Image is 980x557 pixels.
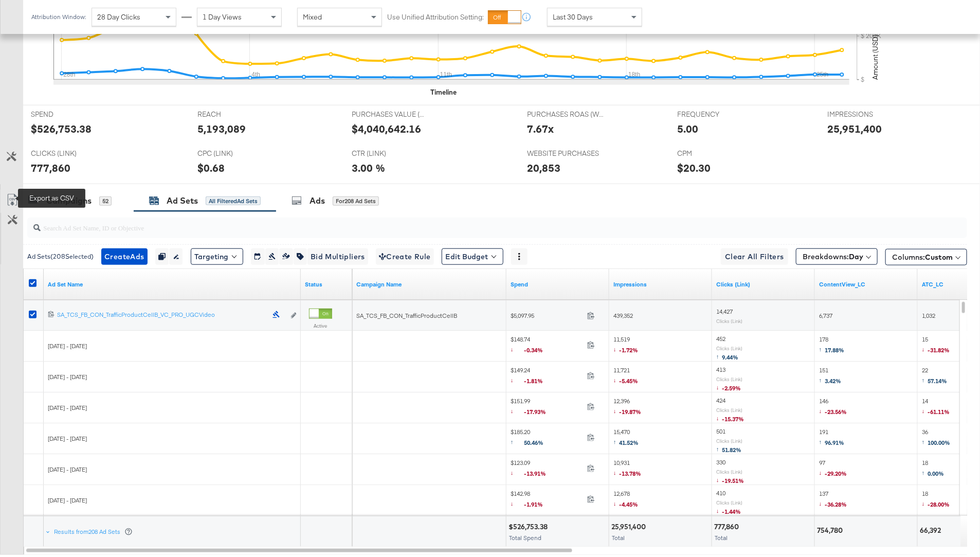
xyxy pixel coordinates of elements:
span: 10,931 [613,459,642,480]
span: -13.91% [524,470,554,477]
div: 3.00 % [352,160,385,175]
span: -1.44% [722,508,741,515]
a: Your campaign name. [356,280,502,289]
span: -15.37% [722,415,745,423]
label: Active [309,322,332,329]
span: 6,737 [819,312,832,319]
span: -19.87% [620,408,642,416]
span: ↓ [716,476,722,483]
span: -0.34% [524,346,551,354]
span: 97 [819,459,847,480]
span: -2.59% [722,384,741,392]
span: 41.52% [620,439,639,446]
button: Targeting [191,248,243,265]
div: 5.00 [677,121,698,136]
span: 51.82% [722,446,742,454]
div: Attribution Window: [31,13,86,21]
span: 452 [716,335,725,343]
span: ↓ [511,469,524,476]
div: 7.67x [527,121,554,136]
div: Campaigns [46,195,92,207]
span: 96.91% [825,439,845,446]
span: ↓ [716,507,722,514]
div: 20,853 [527,160,560,175]
span: CPC (LINK) [197,149,275,158]
span: CPM [677,149,754,158]
span: 501 [716,427,725,435]
span: [DATE] - [DATE] [48,404,87,411]
span: Mixed [303,12,322,22]
a: SA_TCS_FB_CON_TrafficProductCellB_VC_PRO_UGCVideo [57,311,267,321]
span: Create Ads [104,250,144,263]
span: -1.91% [524,500,551,508]
button: Edit Budget [442,248,503,265]
span: ↓ [819,499,825,507]
span: 1 Day Views [203,12,242,22]
div: for 208 Ad Sets [333,196,379,206]
span: 439,352 [613,312,633,319]
span: 191 [819,428,845,449]
span: Clear All Filters [725,250,784,263]
div: Ads [310,195,325,207]
span: 57.14% [928,377,948,385]
div: Results from208 Ad Sets [46,516,135,547]
button: Create Rule [376,248,434,265]
span: 424 [716,397,725,404]
div: 777,860 [31,160,70,175]
span: ↓ [716,383,722,391]
span: Total [715,534,728,542]
span: Total Spend [509,534,541,542]
button: Columns:Custom [885,249,967,265]
span: -5.45% [620,377,639,385]
span: -1.81% [524,377,551,385]
span: -13.78% [620,470,642,477]
span: ↓ [922,345,928,353]
span: PURCHASES VALUE (WEBSITE EVENTS) [352,110,429,119]
span: ↓ [819,407,825,415]
span: ↑ [819,438,825,445]
div: $20.30 [677,160,711,175]
span: [DATE] - [DATE] [48,465,87,473]
div: SA_TCS_FB_CON_TrafficProductCellB_VC_PRO_UGCVideo [57,311,267,319]
span: $148.74 [511,335,583,356]
div: 66,392 [920,526,944,535]
span: ↑ [613,438,620,445]
span: 0.00% [928,470,945,477]
span: ↑ [511,438,524,445]
span: ↓ [613,499,620,507]
span: ↑ [922,438,928,445]
button: Breakdowns:Day [796,248,878,265]
span: ↓ [511,407,524,415]
span: Total [612,534,625,542]
span: SA_TCS_FB_CON_TrafficProductCellB [356,312,457,319]
a: ContentView_LC [819,280,914,289]
span: ↓ [922,499,928,507]
span: ↑ [922,469,928,476]
span: $149.24 [511,366,583,387]
span: ↓ [613,345,620,353]
b: Day [849,252,863,261]
span: -1.72% [620,346,639,354]
span: -23.56% [825,408,847,416]
a: The total amount spent to date. [511,280,605,289]
div: Ad Sets [167,195,198,207]
span: 18 [922,490,950,511]
span: ↓ [511,499,524,507]
span: $5,097.95 [511,312,583,319]
span: $142.98 [511,490,583,511]
span: 12,678 [613,490,639,511]
span: 28 Day Clicks [97,12,140,22]
span: [DATE] - [DATE] [48,496,87,504]
sub: Clicks (Link) [716,318,742,324]
span: CTR (LINK) [352,149,429,158]
div: All Filtered Ad Sets [206,196,261,206]
div: Timeline [431,87,457,97]
span: Breakdowns: [803,251,863,262]
span: ↑ [922,376,928,384]
span: Columns: [892,252,953,262]
span: 11,519 [613,335,639,356]
sub: Clicks (Link) [716,438,742,444]
span: 9.44% [722,353,739,361]
span: Custom [925,253,953,262]
span: -28.00% [928,500,950,508]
